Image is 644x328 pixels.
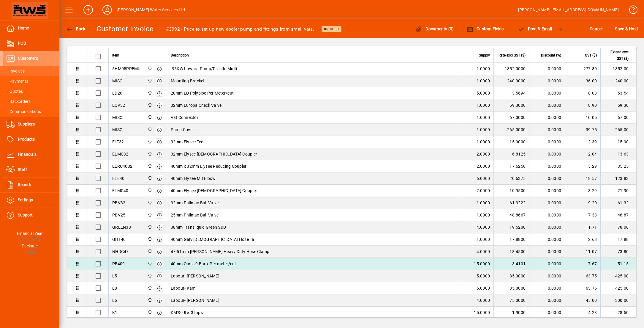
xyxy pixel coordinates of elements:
[529,99,565,112] td: 0.0000
[3,76,59,86] a: Payments
[600,282,636,294] td: 425.00
[171,90,234,96] span: 20mm LD Polypipe Per Meter/cut
[600,246,636,258] td: 73.80
[497,139,526,145] div: 15.9000
[112,249,129,255] div: NHDC47
[477,297,490,303] span: 4.0000
[604,49,629,62] span: Extend excl GST ($)
[529,221,565,233] td: 0.0000
[565,270,600,282] td: 63.75
[171,224,226,230] span: 38mm Transliquid Green S&D
[497,175,526,181] div: 20.6375
[529,246,565,258] td: 0.0000
[565,185,600,197] td: 3.29
[497,114,526,120] div: 67.0000
[3,132,59,147] a: Products
[171,188,257,194] span: 40mm Elysee [DEMOGRAPHIC_DATA] Coupler
[146,102,153,109] span: Otorohanga
[565,148,600,160] td: 2.04
[146,187,153,194] span: Otorohanga
[477,285,490,291] span: 5.0000
[146,90,153,96] span: Otorohanga
[112,261,125,267] div: PE409
[112,297,117,303] div: L6
[497,163,526,169] div: 17.6250
[112,200,125,206] div: PBV32
[3,117,59,132] a: Suppliers
[497,310,526,316] div: 1.9000
[600,221,636,233] td: 78.08
[6,99,31,104] span: Backorders
[518,26,552,31] span: ost & Email
[474,90,490,96] span: 15.0000
[477,236,490,242] span: 1.0000
[6,69,25,73] span: Invoices
[171,151,257,157] span: 32mm Elysee [DEMOGRAPHIC_DATA] Coupler
[528,26,531,31] span: P
[59,23,92,34] app-page-header-button: Back
[541,52,561,59] span: Discount (%)
[18,137,35,142] span: Products
[146,224,153,230] span: Otorohanga
[565,112,600,124] td: 10.05
[477,139,490,145] span: 1.0000
[518,5,619,15] div: [PERSON_NAME] [EMAIL_ADDRESS][DOMAIN_NAME]
[474,261,490,267] span: 15.0000
[112,66,141,72] div: 5HM05PPFMU
[112,139,124,145] div: ELT32
[171,127,194,133] span: Pump Cover
[600,136,636,148] td: 15.90
[529,63,565,75] td: 0.0000
[565,221,600,233] td: 11.71
[112,102,125,108] div: ECV32
[477,127,490,133] span: 1.0000
[565,209,600,221] td: 7.33
[529,258,565,270] td: 0.0000
[171,114,198,120] span: Vat Connector
[3,193,59,208] a: Settings
[414,23,455,34] button: Documents (0)
[146,151,153,157] span: Otorohanga
[529,282,565,294] td: 0.0000
[600,270,636,282] td: 425.00
[600,75,636,87] td: 240.00
[171,249,270,255] span: 47-51mm [PERSON_NAME] Heavy Duty Hose Clamp
[529,185,565,197] td: 0.0000
[529,75,565,87] td: 0.0000
[112,127,122,133] div: MISC
[171,212,219,218] span: 25mm Philmac Ball Valve
[600,233,636,246] td: 17.88
[112,224,131,230] div: GREEN38
[588,23,604,34] button: Cancel
[171,273,219,279] span: Labour- [PERSON_NAME]
[171,200,219,206] span: 32mm Philmac Ball Valve
[565,124,600,136] td: 39.75
[590,24,603,34] span: Cancel
[497,224,526,230] div: 19.5200
[497,78,526,84] div: 240.0000
[600,197,636,209] td: 61.32
[18,167,27,172] span: Staff
[171,310,203,316] span: KM'S- Ute. 3Trips
[565,172,600,185] td: 18.57
[529,148,565,160] td: 0.0000
[171,66,237,72] span: .95KW Lowara Pump/Presflo Multi
[66,26,86,31] span: Back
[146,175,153,182] span: Otorohanga
[112,285,117,291] div: L8
[585,52,597,59] span: GST ($)
[474,310,490,316] span: 15.0000
[171,175,216,181] span: 40mm Elysee MD Elbow
[497,261,526,267] div: 3.4101
[497,285,526,291] div: 85.0000
[565,282,600,294] td: 63.75
[529,307,565,318] td: 0.0000
[600,87,636,99] td: 53.54
[565,307,600,318] td: 4.28
[477,200,490,206] span: 1.0000
[600,148,636,160] td: 13.63
[146,78,153,84] span: Otorohanga
[18,56,38,61] span: Customers
[112,90,122,96] div: LD20
[3,96,59,106] a: Backorders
